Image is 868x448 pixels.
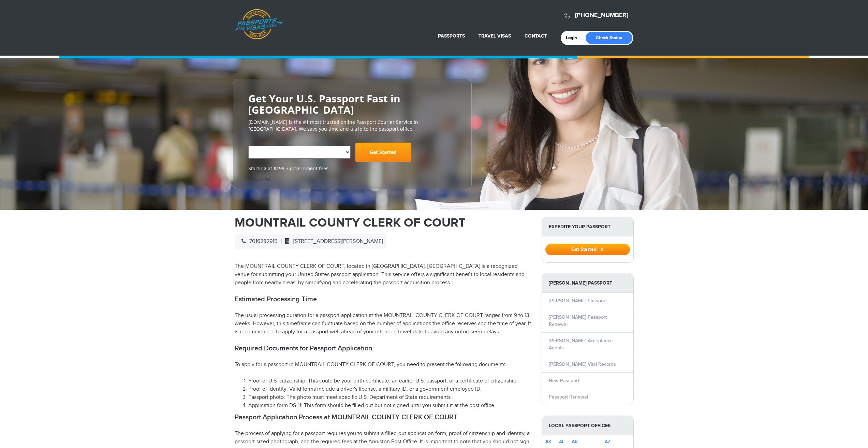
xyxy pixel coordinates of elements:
[235,9,283,40] a: Passports & [DOMAIN_NAME]
[235,262,531,287] p: The MOUNTRAIL COUNTY CLERK OF COURT, located in [GEOGRAPHIC_DATA], [GEOGRAPHIC_DATA] is a recogni...
[238,238,277,245] span: 7016282915
[549,314,607,327] a: [PERSON_NAME] Passport Renewal
[525,33,547,39] a: Contact
[549,394,588,400] a: Passport Renewal
[542,217,633,236] strong: Expedite Your Passport
[248,402,531,410] li: Application form DS-11: This form should be filled out but not signed until you submit it at the ...
[235,295,531,303] h2: Estimated Processing Time
[235,312,531,336] p: The usual processing duration for a passport application at the MOUNTRAIL COUNTY CLERK OF COURT r...
[235,361,531,369] p: To apply for a passport in MOUNTRAIL COUNTY CLERK OF COURT, you need to present the following doc...
[248,377,531,385] li: Proof of U.S. citizenship: This could be your birth certificate, an earlier U.S. passport, or a c...
[549,361,616,367] a: [PERSON_NAME] Vital Records
[282,238,383,245] span: [STREET_ADDRESS][PERSON_NAME]
[559,439,564,445] a: AL
[549,378,579,384] a: New Passport
[248,385,531,393] li: Proof of identity: Valid forms include a driver's license, a military ID, or a government employe...
[248,393,531,402] li: Passport photo: The photo must meet specific U.S. Department of State requirements.
[248,175,270,182] a: Trustpilot
[575,12,628,19] a: [PHONE_NUMBER]
[248,93,456,115] h2: Get Your U.S. Passport Fast in [GEOGRAPHIC_DATA]
[545,246,630,252] a: Get Started
[248,119,456,132] p: [DOMAIN_NAME] is the #1 most trusted online Passport Courier Service in [GEOGRAPHIC_DATA]. We sav...
[545,439,551,445] a: AK
[549,298,607,304] a: [PERSON_NAME] Passport
[438,33,465,39] a: Passports
[605,439,610,445] a: AZ
[566,35,582,41] a: Login
[355,143,411,162] a: Get Started
[586,32,632,44] a: Check Status
[572,439,578,445] a: AR
[235,217,531,229] h1: MOUNTRAIL COUNTY CLERK OF COURT
[542,273,633,293] strong: [PERSON_NAME] Passport
[545,244,630,255] button: Get Started
[542,416,633,435] strong: Local Passport Offices
[549,338,613,351] a: [PERSON_NAME] Acceptance Agents
[479,33,511,39] a: Travel Visas
[248,165,456,172] span: Starting at $199 + government fees
[235,234,386,249] div: |
[235,344,531,352] h2: Required Documents for Passport Application
[235,413,531,421] h2: Passport Application Process at MOUNTRAIL COUNTY CLERK OF COURT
